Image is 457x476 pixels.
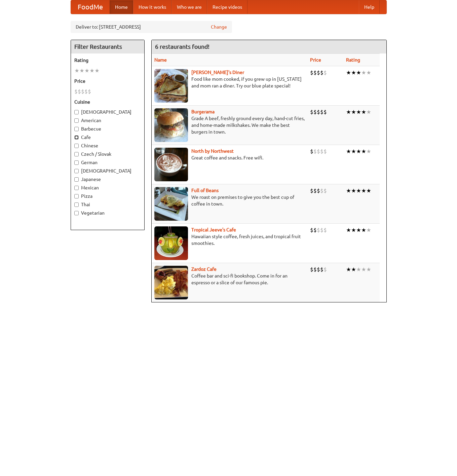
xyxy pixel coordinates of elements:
[154,266,188,299] img: zardoz.jpg
[356,266,361,273] li: ★
[211,24,227,30] a: Change
[366,148,371,155] li: ★
[74,144,79,148] input: Chinese
[191,227,236,232] b: Tropical Jeeve's Cafe
[323,266,327,273] li: $
[74,117,141,124] label: American
[154,69,188,103] img: sallys.jpg
[323,108,327,116] li: $
[346,69,351,76] li: ★
[71,0,110,14] a: FoodMe
[74,184,141,191] label: Mexican
[81,88,84,95] li: $
[361,108,366,116] li: ★
[320,108,323,116] li: $
[74,203,79,207] input: Thai
[346,148,351,155] li: ★
[74,99,141,105] h5: Cuisine
[154,154,305,161] p: Great coffee and snacks. Free wifi.
[74,193,141,199] label: Pizza
[323,148,327,155] li: $
[74,201,141,208] label: Thai
[313,226,317,234] li: $
[191,148,234,154] b: North by Northwest
[320,226,323,234] li: $
[191,266,217,272] b: Zardoz Cafe
[88,88,91,95] li: $
[110,0,133,14] a: Home
[74,134,141,141] label: Cafe
[94,67,100,74] li: ★
[154,108,188,142] img: burgerama.jpg
[313,108,317,116] li: $
[74,78,141,84] h5: Price
[74,88,78,95] li: $
[74,135,79,140] input: Cafe
[74,160,79,165] input: German
[317,226,320,234] li: $
[74,67,79,74] li: ★
[133,0,172,14] a: How it works
[71,40,144,53] h4: Filter Restaurants
[74,210,141,216] label: Vegetarian
[74,125,141,132] label: Barbecue
[361,148,366,155] li: ★
[154,194,305,207] p: We roast on premises to give you the best cup of coffee in town.
[351,266,356,273] li: ★
[74,177,79,182] input: Japanese
[351,69,356,76] li: ★
[155,43,210,50] ng-pluralize: 6 restaurants found!
[313,69,317,76] li: $
[313,187,317,194] li: $
[310,226,313,234] li: $
[74,127,79,131] input: Barbecue
[356,226,361,234] li: ★
[313,266,317,273] li: $
[361,226,366,234] li: ★
[346,187,351,194] li: ★
[317,148,320,155] li: $
[74,186,79,190] input: Mexican
[154,76,305,89] p: Food like mom cooked, if you grew up in [US_STATE] and mom ran a diner. Try our blue plate special!
[154,115,305,135] p: Grade A beef, freshly ground every day, hand-cut fries, and home-made milkshakes. We make the bes...
[191,188,219,193] a: Full of Beans
[310,57,321,63] a: Price
[346,266,351,273] li: ★
[74,169,79,173] input: [DEMOGRAPHIC_DATA]
[154,233,305,247] p: Hawaiian style coffee, fresh juices, and tropical fruit smoothies.
[74,211,79,215] input: Vegetarian
[310,148,313,155] li: $
[79,67,84,74] li: ★
[74,152,79,156] input: Czech / Slovak
[356,148,361,155] li: ★
[366,187,371,194] li: ★
[320,187,323,194] li: $
[366,226,371,234] li: ★
[323,187,327,194] li: $
[351,187,356,194] li: ★
[317,69,320,76] li: $
[320,148,323,155] li: $
[74,151,141,157] label: Czech / Slovak
[356,108,361,116] li: ★
[366,266,371,273] li: ★
[74,168,141,174] label: [DEMOGRAPHIC_DATA]
[71,21,232,33] div: Deliver to: [STREET_ADDRESS]
[154,187,188,221] img: beans.jpg
[191,109,215,114] b: Burgerama
[74,110,79,114] input: [DEMOGRAPHIC_DATA]
[310,108,313,116] li: $
[172,0,207,14] a: Who we are
[317,266,320,273] li: $
[84,67,89,74] li: ★
[310,69,313,76] li: $
[74,194,79,198] input: Pizza
[74,109,141,115] label: [DEMOGRAPHIC_DATA]
[154,148,188,181] img: north.jpg
[317,108,320,116] li: $
[361,69,366,76] li: ★
[74,118,79,123] input: American
[323,69,327,76] li: $
[207,0,247,14] a: Recipe videos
